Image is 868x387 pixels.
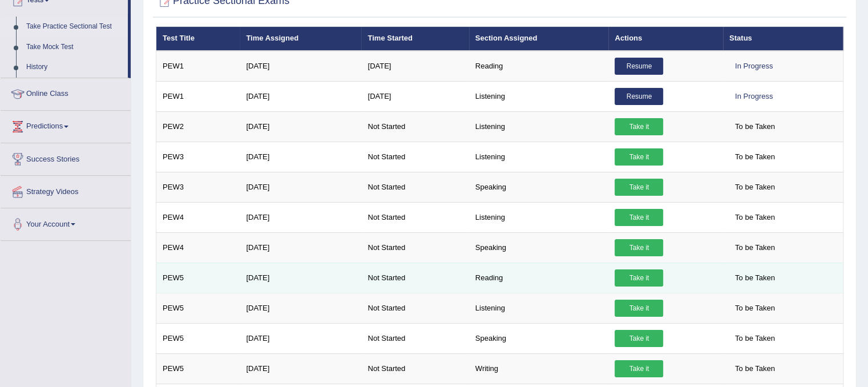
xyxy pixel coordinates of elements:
[469,172,609,202] td: Speaking
[361,323,469,353] td: Not Started
[156,263,240,293] td: PEW5
[469,232,609,263] td: Speaking
[469,142,609,172] td: Listening
[1,208,131,237] a: Your Account
[240,111,361,142] td: [DATE]
[729,360,781,377] span: To be Taken
[1,143,131,172] a: Success Stories
[729,179,781,196] span: To be Taken
[729,148,781,166] span: To be Taken
[729,239,781,256] span: To be Taken
[1,78,131,107] a: Online Class
[469,27,609,51] th: Section Assigned
[361,232,469,263] td: Not Started
[361,142,469,172] td: Not Started
[469,353,609,384] td: Writing
[361,51,469,82] td: [DATE]
[469,111,609,142] td: Listening
[156,293,240,323] td: PEW5
[240,172,361,202] td: [DATE]
[21,37,128,58] a: Take Mock Test
[729,209,781,226] span: To be Taken
[615,239,663,256] a: Take it
[240,81,361,111] td: [DATE]
[615,300,663,317] a: Take it
[615,330,663,347] a: Take it
[21,17,128,37] a: Take Practice Sectional Test
[615,360,663,377] a: Take it
[608,27,722,51] th: Actions
[240,293,361,323] td: [DATE]
[469,202,609,232] td: Listening
[729,269,781,287] span: To be Taken
[1,176,131,204] a: Strategy Videos
[156,51,240,82] td: PEW1
[240,51,361,82] td: [DATE]
[21,57,128,78] a: History
[615,269,663,287] a: Take it
[156,172,240,202] td: PEW3
[729,300,781,317] span: To be Taken
[361,353,469,384] td: Not Started
[469,263,609,293] td: Reading
[240,323,361,353] td: [DATE]
[469,293,609,323] td: Listening
[361,263,469,293] td: Not Started
[361,293,469,323] td: Not Started
[361,27,469,51] th: Time Started
[615,118,663,135] a: Take it
[723,27,843,51] th: Status
[240,142,361,172] td: [DATE]
[156,111,240,142] td: PEW2
[1,111,131,139] a: Predictions
[240,27,361,51] th: Time Assigned
[469,51,609,82] td: Reading
[615,88,663,105] a: Resume
[615,148,663,166] a: Take it
[361,172,469,202] td: Not Started
[156,27,240,51] th: Test Title
[361,202,469,232] td: Not Started
[156,353,240,384] td: PEW5
[361,81,469,111] td: [DATE]
[240,263,361,293] td: [DATE]
[615,179,663,196] a: Take it
[729,58,778,75] div: In Progress
[615,209,663,226] a: Take it
[156,323,240,353] td: PEW5
[156,232,240,263] td: PEW4
[156,202,240,232] td: PEW4
[729,118,781,135] span: To be Taken
[361,111,469,142] td: Not Started
[240,202,361,232] td: [DATE]
[156,142,240,172] td: PEW3
[469,81,609,111] td: Listening
[469,323,609,353] td: Speaking
[615,58,663,75] a: Resume
[729,88,778,105] div: In Progress
[240,353,361,384] td: [DATE]
[156,81,240,111] td: PEW1
[729,330,781,347] span: To be Taken
[240,232,361,263] td: [DATE]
